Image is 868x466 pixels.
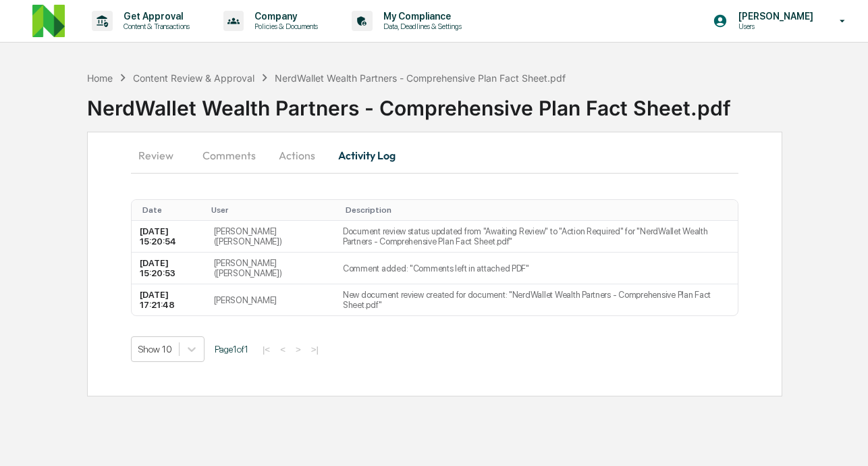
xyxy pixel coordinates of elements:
div: Content Review & Approval [133,72,254,84]
iframe: Open customer support [825,421,861,458]
td: [DATE] 17:21:48 [132,284,206,315]
td: [DATE] 15:20:53 [132,253,206,284]
span: Page 1 of 1 [215,344,248,355]
button: Actions [267,139,327,172]
td: [PERSON_NAME] ([PERSON_NAME]) [206,253,335,284]
p: [PERSON_NAME] [728,11,820,22]
button: Activity Log [327,139,406,172]
img: logo [32,5,65,37]
button: > [292,344,305,355]
td: [DATE] 15:20:54 [132,221,206,253]
p: Company [244,11,325,22]
div: Toggle SortBy [142,205,200,215]
button: >| [307,344,323,355]
div: NerdWallet Wealth Partners - Comprehensive Plan Fact Sheet.pdf [87,85,868,120]
div: Toggle SortBy [346,205,732,215]
p: Get Approval [113,11,196,22]
td: New document review created for document: "NerdWallet Wealth Partners - Comprehensive Plan Fact S... [335,284,738,315]
div: Toggle SortBy [211,205,329,215]
button: < [276,344,290,355]
div: secondary tabs example [131,139,738,172]
p: Users [728,22,820,31]
td: [PERSON_NAME] [206,284,335,315]
td: [PERSON_NAME] ([PERSON_NAME]) [206,221,335,253]
button: Comments [192,139,267,172]
p: Data, Deadlines & Settings [373,22,468,31]
button: |< [259,344,274,355]
td: Comment added: "​Comments left in attached PDF" [335,253,738,284]
div: Home [87,72,113,84]
button: Review [131,139,192,172]
td: Document review status updated from "Awaiting Review" to "Action Required" for "NerdWallet Wealth... [335,221,738,253]
div: NerdWallet Wealth Partners - Comprehensive Plan Fact Sheet.pdf [275,72,566,84]
p: Content & Transactions [113,22,196,31]
p: Policies & Documents [244,22,325,31]
p: My Compliance [373,11,468,22]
